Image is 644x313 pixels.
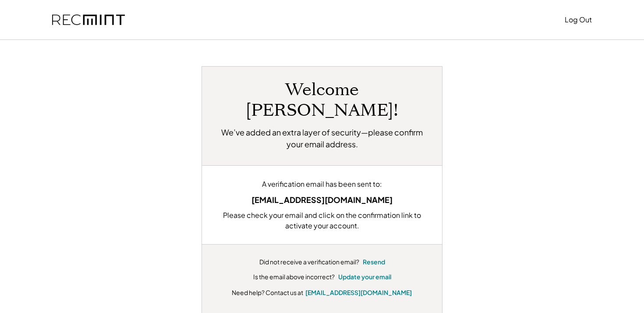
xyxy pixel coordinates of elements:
[215,179,429,189] div: A verification email has been sent to:
[232,288,303,297] div: Need help? Contact us at
[52,14,125,25] img: recmint-logotype%403x.png
[215,194,429,206] div: [EMAIL_ADDRESS][DOMAIN_NAME]
[253,273,335,281] div: Is the email above incorrect?
[338,273,391,281] button: Update your email
[363,258,385,267] button: Resend
[215,210,429,231] div: Please check your email and click on the confirmation link to activate your account.
[215,80,429,121] h1: Welcome [PERSON_NAME]!
[259,258,359,267] div: Did not receive a verification email?
[565,11,592,28] button: Log Out
[305,288,412,296] a: [EMAIL_ADDRESS][DOMAIN_NAME]
[215,126,429,150] h2: We’ve added an extra layer of security—please confirm your email address.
